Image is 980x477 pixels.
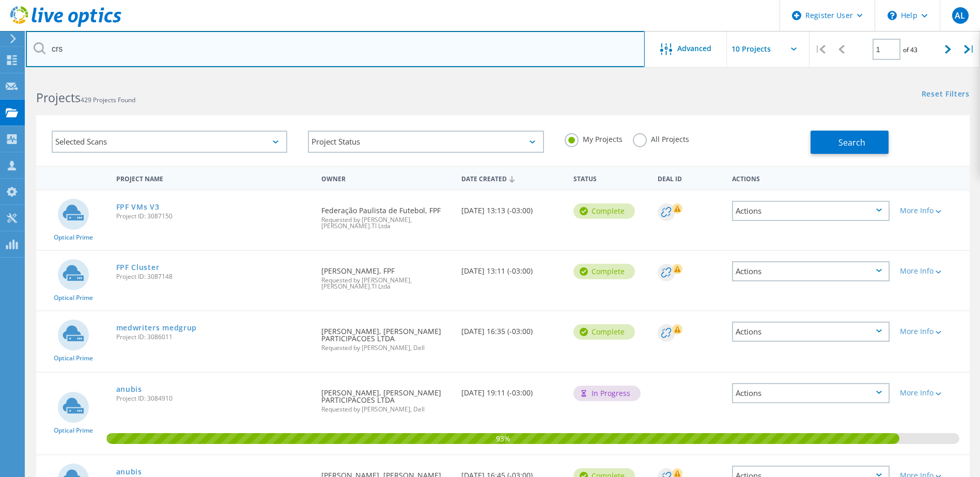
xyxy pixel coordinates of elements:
div: Complete [573,324,635,340]
div: Complete [573,203,635,219]
span: Optical Prime [54,427,93,434]
div: [DATE] 19:11 (-03:00) [456,373,568,407]
div: Actions [732,383,890,403]
div: More Info [900,207,965,214]
input: Search projects by name, owner, ID, company, etc [26,31,645,67]
label: All Projects [633,133,689,143]
div: Date Created [456,168,568,188]
a: medwriters medgrup [116,324,197,331]
div: Actions [732,261,890,281]
a: Live Optics Dashboard [10,22,121,29]
a: FPF VMs V3 [116,203,160,211]
div: Complete [573,264,635,279]
div: [PERSON_NAME], [PERSON_NAME] PARTICIPACOES LTDA [316,311,456,361]
div: Project Name [111,168,317,187]
span: of 43 [903,45,917,54]
div: | [959,31,980,68]
span: Project ID: 3087150 [116,213,312,219]
span: Advanced [677,45,711,52]
span: Project ID: 3084910 [116,395,312,402]
span: Optical Prime [54,234,93,241]
div: Owner [316,168,456,187]
span: Project ID: 3086011 [116,334,312,340]
div: Deal Id [652,168,727,187]
button: Search [811,131,889,154]
div: [DATE] 13:11 (-03:00) [456,251,568,285]
span: 93% [106,433,899,442]
svg: \n [888,11,897,20]
span: AL [955,11,965,20]
span: Optical Prime [54,295,93,301]
span: Project ID: 3087148 [116,274,312,280]
div: Actions [732,322,890,342]
span: Requested by [PERSON_NAME], [PERSON_NAME].TI Ltda [321,277,451,290]
a: FPF Cluster [116,264,160,271]
div: In Progress [573,386,641,401]
label: My Projects [565,133,623,143]
span: 429 Projects Found [81,96,135,104]
div: More Info [900,389,965,396]
div: [DATE] 13:13 (-03:00) [456,190,568,225]
div: Actions [727,168,895,187]
div: [DATE] 16:35 (-03:00) [456,311,568,345]
a: anubis [116,468,142,475]
span: Requested by [PERSON_NAME], [PERSON_NAME].TI Ltda [321,217,451,229]
div: Status [568,168,652,187]
div: Selected Scans [52,131,287,153]
div: Project Status [308,131,543,153]
div: More Info [900,267,965,275]
div: | [810,31,831,68]
b: Projects [36,89,81,106]
div: [PERSON_NAME], FPF [316,251,456,300]
span: Requested by [PERSON_NAME], Dell [321,345,451,351]
span: Optical Prime [54,355,93,361]
span: Search [838,137,865,148]
a: anubis [116,386,142,393]
div: Actions [732,201,890,221]
div: Federação Paulista de Futebol, FPF [316,190,456,240]
span: Requested by [PERSON_NAME], Dell [321,406,451,412]
div: [PERSON_NAME], [PERSON_NAME] PARTICIPACOES LTDA [316,373,456,423]
a: Reset Filters [922,90,970,99]
div: More Info [900,328,965,335]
